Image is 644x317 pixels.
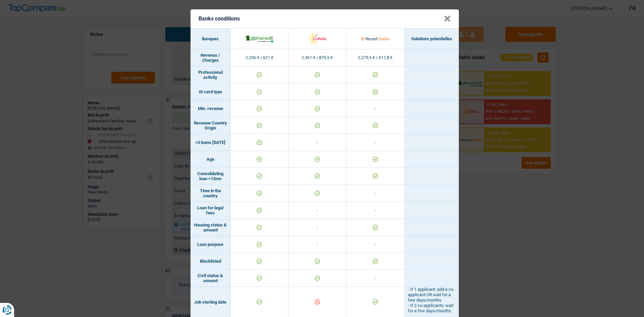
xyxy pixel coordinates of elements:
td: - [346,202,405,219]
td: - [288,236,346,253]
td: - [346,236,405,253]
td: - [346,134,405,151]
td: Min. revenue [191,100,231,117]
img: Record Credits [361,32,389,46]
td: - [288,202,346,219]
td: - [346,185,405,202]
td: - [346,100,405,117]
th: Solutions potentielles [405,29,459,49]
td: Loan for legal fees [191,202,231,219]
td: Loan purpose [191,236,231,253]
td: ID card type [191,84,231,100]
td: - [346,270,405,287]
td: 2.236 € / 621 € [231,49,289,66]
img: AlphaCredit [245,34,274,43]
td: Time in the country [191,185,231,202]
td: - [288,134,346,151]
td: Revenus / Charges [191,49,231,66]
td: 2.279,9 € / 617,8 € [346,49,405,66]
td: >3 loans [DATE] [191,134,231,151]
td: Age [191,151,231,168]
td: 2.361 € / 870,5 € [288,49,346,66]
td: Blacklisted [191,253,231,270]
th: Banques [191,29,231,49]
button: Close [444,15,451,22]
td: Consolidating loan <12mo [191,168,231,185]
td: Professional activity [191,66,231,84]
td: Revenue Country Origin [191,117,231,134]
td: Housing status & amount [191,219,231,236]
h5: Banks conditions [199,15,240,22]
td: - [288,219,346,236]
td: Civil status & amount [191,270,231,287]
img: Cofidis [303,32,331,46]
